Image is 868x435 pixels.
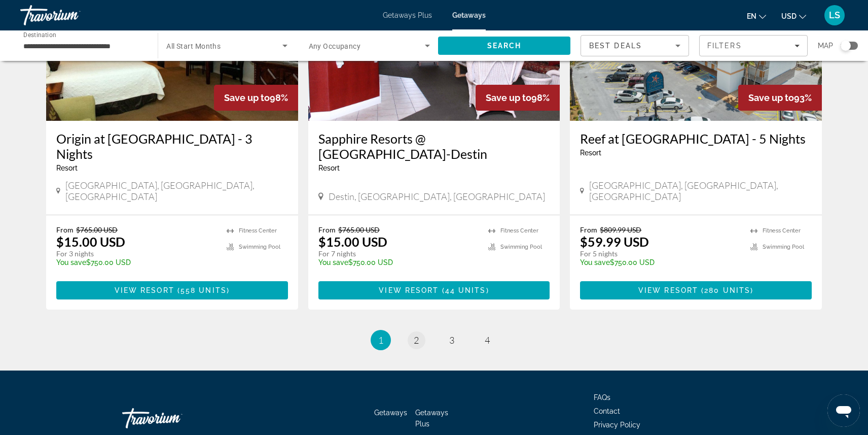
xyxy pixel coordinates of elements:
span: ( ) [698,286,753,294]
p: For 3 nights [56,249,216,258]
span: Filters [707,42,742,50]
a: Sapphire Resorts @ [GEOGRAPHIC_DATA]-Destin [318,131,550,161]
iframe: Button to launch messaging window [827,394,860,427]
a: Getaways [452,11,486,19]
span: 558 units [180,286,227,294]
mat-select: Sort by [589,40,680,52]
span: View Resort [115,286,174,294]
span: Fitness Center [500,227,538,234]
span: Resort [580,149,601,157]
span: ( ) [174,286,230,294]
span: [GEOGRAPHIC_DATA], [GEOGRAPHIC_DATA], [GEOGRAPHIC_DATA] [65,180,288,202]
span: Save up to [748,92,794,103]
span: $765.00 USD [76,225,118,234]
input: Select destination [23,40,144,52]
a: Getaways [374,409,407,417]
a: Travorium [20,2,122,28]
a: Getaways Plus [415,409,448,428]
span: [GEOGRAPHIC_DATA], [GEOGRAPHIC_DATA], [GEOGRAPHIC_DATA] [589,180,812,202]
button: Filters [699,35,808,56]
span: $765.00 USD [338,225,380,234]
a: Getaways Plus [383,11,432,19]
span: Save up to [486,92,531,103]
span: LS [829,10,840,20]
p: $750.00 USD [580,258,740,266]
span: ( ) [439,286,489,294]
button: Search [438,37,570,55]
span: Resort [318,164,340,172]
nav: Pagination [46,330,822,350]
div: 98% [476,85,560,111]
a: Go Home [122,403,224,433]
span: All Start Months [166,42,221,50]
p: $59.99 USD [580,234,649,249]
a: Contact [594,407,620,415]
span: Swimming Pool [239,244,280,250]
span: From [318,225,336,234]
button: User Menu [821,5,848,26]
span: Destin, [GEOGRAPHIC_DATA], [GEOGRAPHIC_DATA] [329,191,545,202]
span: 280 units [704,286,750,294]
span: 44 units [445,286,486,294]
span: $809.99 USD [600,225,641,234]
p: $15.00 USD [56,234,125,249]
span: You save [580,258,610,266]
button: View Resort(280 units) [580,281,812,299]
button: View Resort(44 units) [318,281,550,299]
span: 2 [414,334,419,346]
span: From [56,225,74,234]
span: View Resort [638,286,698,294]
span: en [747,12,756,20]
span: Search [487,42,522,50]
span: Save up to [224,92,270,103]
div: 93% [738,85,822,111]
button: Change language [747,9,766,23]
span: Swimming Pool [763,244,804,250]
div: 98% [214,85,298,111]
p: $750.00 USD [318,258,479,266]
span: USD [781,12,797,20]
span: View Resort [379,286,439,294]
span: Resort [56,164,78,172]
span: From [580,225,597,234]
p: For 7 nights [318,249,479,258]
span: Fitness Center [763,227,801,234]
span: You save [318,258,348,266]
span: Map [818,39,833,53]
a: Origin at [GEOGRAPHIC_DATA] - 3 Nights [56,131,288,161]
span: Fitness Center [239,227,277,234]
a: Reef at [GEOGRAPHIC_DATA] - 5 Nights [580,131,812,146]
a: FAQs [594,393,610,401]
p: $15.00 USD [318,234,387,249]
span: Any Occupancy [309,42,361,50]
span: Best Deals [589,42,642,50]
p: $750.00 USD [56,258,216,266]
button: View Resort(558 units) [56,281,288,299]
span: 4 [485,334,490,346]
span: You save [56,258,86,266]
span: Destination [23,31,56,38]
span: 1 [378,334,383,346]
button: Change currency [781,9,806,23]
span: 3 [449,334,454,346]
p: For 5 nights [580,249,740,258]
span: Swimming Pool [500,244,542,250]
a: Privacy Policy [594,421,640,429]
